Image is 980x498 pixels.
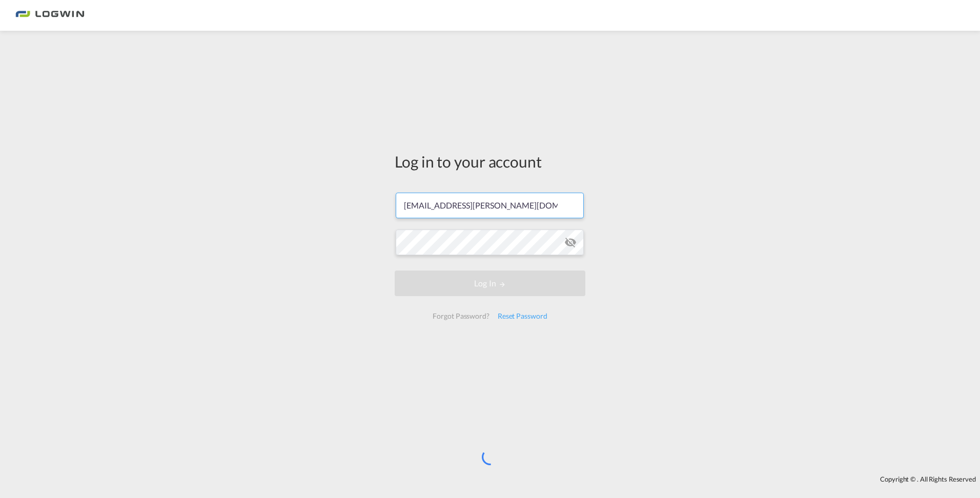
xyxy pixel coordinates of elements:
[15,4,85,27] img: bc73a0e0d8c111efacd525e4c8ad7d32.png
[564,236,577,248] md-icon: icon-eye-off
[428,307,493,325] div: Forgot Password?
[395,271,585,296] button: LOGIN
[494,307,552,325] div: Reset Password
[395,151,585,172] div: Log in to your account
[396,193,584,218] input: Enter email/phone number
